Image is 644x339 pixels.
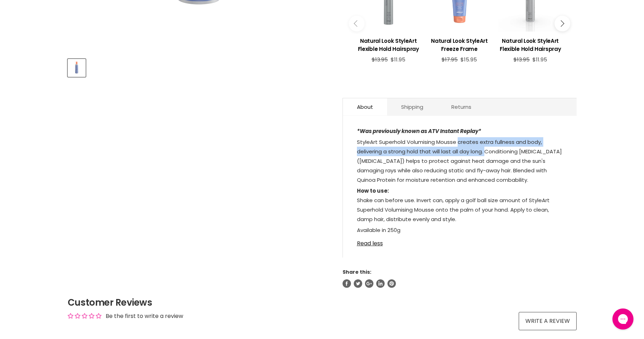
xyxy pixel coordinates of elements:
button: Natural Look StyleArt Super Hold Volumising Mousse [68,59,86,77]
a: Read less [357,236,563,247]
span: Share this: [343,268,371,275]
h3: Natural Look StyleArt Flexible Hold Hairspray [498,37,562,53]
strong: *Was previously known as ATV Instant Replay* [357,127,481,135]
span: Shake can before use. Invert can, apply a golf ball size amount of StyleArt Superhold Volumising ... [357,187,550,223]
span: Available in 250g [357,226,400,234]
a: View product:Natural Look StyleArt Freeze Frame [427,32,491,56]
a: Returns [437,98,485,115]
div: Be the first to write a review [106,312,183,320]
a: View product:Natural Look StyleArt Flexible Hold Hairspray [498,32,562,56]
h2: Customer Reviews [68,296,577,309]
h3: Natural Look StyleArt Freeze Frame [427,37,491,53]
span: $15.95 [460,56,477,63]
a: Shipping [387,98,437,115]
span: $13.95 [372,56,388,63]
span: $17.95 [441,56,458,63]
span: $11.95 [532,56,547,63]
div: Average rating is 0.00 stars [68,312,101,320]
img: Natural Look StyleArt Super Hold Volumising Mousse [68,60,85,76]
iframe: Gorgias live chat messenger [609,306,637,332]
div: Product thumbnails [67,57,331,77]
span: StyleArt Superhold Volumising Mousse creates extra fullness and body, delivering a strong hold th... [357,138,562,184]
a: View product:Natural Look StyleArt Flexible Hold Hairspray [357,32,420,56]
span: $11.95 [391,56,405,63]
aside: Share this: [343,269,577,288]
h3: Natural Look StyleArt Flexible Hold Hairspray [357,37,420,53]
strong: How to use: [357,187,389,194]
a: About [343,98,387,115]
a: Write a review [519,312,577,330]
span: $13.95 [513,56,530,63]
